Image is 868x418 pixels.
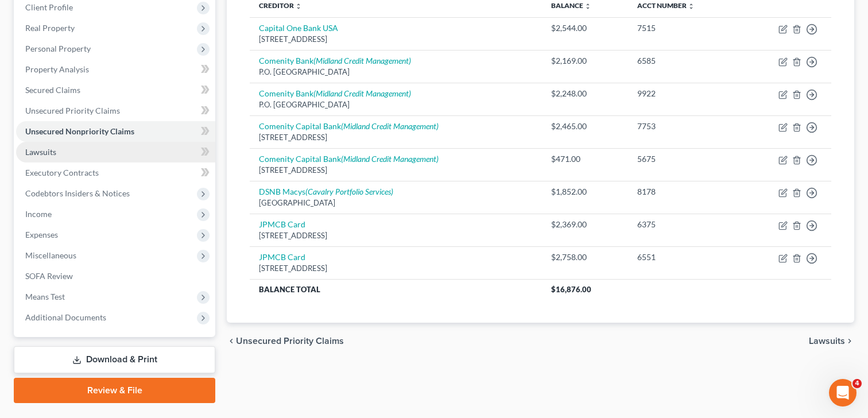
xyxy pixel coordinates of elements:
[637,153,731,165] div: 5675
[259,1,302,10] a: Creditor unfold_more
[25,147,56,157] span: Lawsuits
[25,230,58,239] span: Expenses
[25,23,75,33] span: Real Property
[305,187,393,196] i: (Cavalry Portfolio Services)
[551,219,619,230] div: $2,369.00
[341,154,439,164] i: (Midland Credit Management)
[259,219,305,229] a: JPMCB Card
[637,219,731,230] div: 6375
[259,56,411,65] a: Comenity Bank(Midland Credit Management)
[551,55,619,67] div: $2,169.00
[25,292,65,301] span: Means Test
[551,1,591,10] a: Balance unfold_more
[313,88,411,98] i: (Midland Credit Management)
[637,186,731,198] div: 8178
[259,34,533,45] div: [STREET_ADDRESS]
[16,59,215,80] a: Property Analysis
[637,251,731,263] div: 6551
[25,106,120,115] span: Unsecured Priority Claims
[227,336,344,346] button: chevron_left Unsecured Priority Claims
[25,168,99,177] span: Executory Contracts
[341,121,439,131] i: (Midland Credit Management)
[259,88,411,98] a: Comenity Bank(Midland Credit Management)
[14,378,215,403] a: Review & File
[25,85,80,95] span: Secured Claims
[584,3,591,10] i: unfold_more
[551,285,591,294] span: $16,876.00
[259,132,533,143] div: [STREET_ADDRESS]
[259,187,393,196] a: DSNB Macys(Cavalry Portfolio Services)
[16,162,215,183] a: Executory Contracts
[227,336,236,346] i: chevron_left
[551,186,619,198] div: $1,852.00
[551,251,619,263] div: $2,758.00
[16,100,215,121] a: Unsecured Priority Claims
[25,64,89,74] span: Property Analysis
[551,88,619,99] div: $2,248.00
[259,230,533,241] div: [STREET_ADDRESS]
[551,153,619,165] div: $471.00
[25,188,130,198] span: Codebtors Insiders & Notices
[259,263,533,274] div: [STREET_ADDRESS]
[16,80,215,100] a: Secured Claims
[25,2,73,12] span: Client Profile
[259,121,439,131] a: Comenity Capital Bank(Midland Credit Management)
[259,198,533,208] div: [GEOGRAPHIC_DATA]
[551,22,619,34] div: $2,544.00
[25,271,73,281] span: SOFA Review
[16,142,215,162] a: Lawsuits
[25,250,76,260] span: Miscellaneous
[259,165,533,176] div: [STREET_ADDRESS]
[236,336,344,346] span: Unsecured Priority Claims
[25,312,106,322] span: Additional Documents
[688,3,695,10] i: unfold_more
[637,88,731,99] div: 9922
[295,3,302,10] i: unfold_more
[259,99,533,110] div: P.O. [GEOGRAPHIC_DATA]
[259,23,338,33] a: Capital One Bank USA
[845,336,854,346] i: chevron_right
[637,121,731,132] div: 7753
[16,121,215,142] a: Unsecured Nonpriority Claims
[637,22,731,34] div: 7515
[250,279,542,300] th: Balance Total
[637,1,695,10] a: Acct Number unfold_more
[14,346,215,373] a: Download & Print
[259,154,439,164] a: Comenity Capital Bank(Midland Credit Management)
[259,252,305,262] a: JPMCB Card
[16,266,215,287] a: SOFA Review
[829,379,857,407] iframe: Intercom live chat
[313,56,411,65] i: (Midland Credit Management)
[551,121,619,132] div: $2,465.00
[259,67,533,78] div: P.O. [GEOGRAPHIC_DATA]
[25,44,91,53] span: Personal Property
[637,55,731,67] div: 6585
[809,336,845,346] span: Lawsuits
[852,379,862,388] span: 4
[25,209,52,219] span: Income
[25,126,134,136] span: Unsecured Nonpriority Claims
[809,336,854,346] button: Lawsuits chevron_right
